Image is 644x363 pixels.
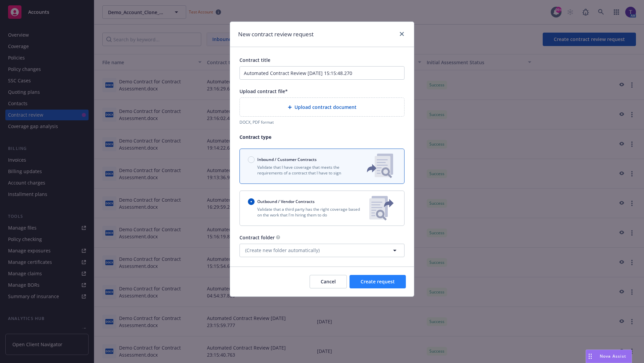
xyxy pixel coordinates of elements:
button: Nova Assist [586,350,632,363]
p: Validate that I have coverage that meets the requirements of a contract that I have to sign [248,164,356,176]
span: Create request [361,278,395,285]
button: Cancel [310,275,347,288]
span: Cancel [321,278,336,285]
button: Outbound / Vendor ContractsValidate that a third party has the right coverage based on the work t... [239,191,405,226]
div: Upload contract document [239,97,405,117]
button: Create request [350,275,406,288]
span: Upload contract file* [239,88,288,94]
input: Outbound / Vendor Contracts [248,198,255,205]
span: Nova Assist [600,353,626,359]
h1: New contract review request [238,30,314,39]
a: close [398,30,406,38]
p: Validate that a third party has the right coverage based on the work that I'm hiring them to do [248,206,364,218]
span: Outbound / Vendor Contracts [257,199,315,204]
span: Upload contract document [294,104,357,111]
div: DOCX, PDF format [239,119,405,125]
div: Drag to move [586,350,594,363]
input: Enter a title for this contract [239,66,405,80]
input: Inbound / Customer Contracts [248,156,255,163]
span: Contract title [239,57,270,63]
span: Contract folder [239,234,275,241]
p: Contract type [239,133,405,140]
button: Inbound / Customer ContractsValidate that I have coverage that meets the requirements of a contra... [239,149,405,184]
span: Inbound / Customer Contracts [257,157,317,162]
span: (Create new folder automatically) [245,247,320,254]
button: (Create new folder automatically) [239,244,405,257]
